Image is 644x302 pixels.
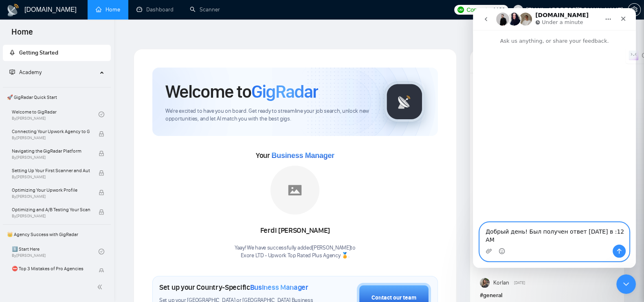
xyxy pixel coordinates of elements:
[466,5,491,14] span: Connects:
[480,278,490,288] img: Korlan
[250,283,308,292] span: Business Manager
[12,194,90,199] span: By [PERSON_NAME]
[99,131,104,137] span: lock
[12,175,90,179] span: By [PERSON_NAME]
[7,4,20,17] img: logo
[256,151,334,160] span: Your
[473,8,636,268] iframe: Intercom live chat
[480,291,614,300] h1: # general
[251,81,318,103] span: GigRadar
[616,274,636,294] iframe: Intercom live chat
[9,50,15,55] span: rocket
[515,7,521,13] span: user
[271,151,334,160] span: Business Manager
[270,166,319,214] img: placeholder.png
[628,7,640,13] span: setting
[12,265,90,273] span: ⛔ Top 3 Mistakes of Pro Agencies
[12,147,90,155] span: Navigating the GigRadar Platform
[159,283,308,292] h1: Set up your Country-Specific
[12,136,90,140] span: By [PERSON_NAME]
[3,45,111,61] li: Getting Started
[12,105,99,123] a: Welcome to GigRadarBy[PERSON_NAME]
[99,151,104,156] span: lock
[235,252,356,260] p: Exore LTD - Upwork Top Rated Plus Agency 🏅 .
[12,155,90,160] span: By [PERSON_NAME]
[99,190,104,195] span: lock
[12,127,90,136] span: Connecting Your Upwork Agency to GigRadar
[628,7,641,13] a: setting
[4,226,110,243] span: 👑 Agency Success with GigRadar
[96,6,120,13] a: homeHome
[493,278,509,287] span: Korlan
[19,69,42,76] span: Academy
[4,89,110,105] span: 🚀 GigRadar Quick Start
[165,81,318,103] h1: Welcome to
[457,7,464,13] img: upwork-logo.png
[384,81,425,122] img: gigradar-logo.png
[190,6,220,13] a: searchScanner
[99,209,104,215] span: lock
[9,69,42,76] span: Academy
[99,112,104,117] span: check-circle
[9,69,15,75] span: fund-projection-screen
[99,249,104,254] span: check-circle
[136,6,174,13] a: dashboardDashboard
[12,186,90,194] span: Optimizing Your Upwork Profile
[12,214,90,219] span: By [PERSON_NAME]
[235,224,356,238] div: Ferdi [PERSON_NAME]
[19,49,58,56] span: Getting Started
[165,107,371,123] span: We're excited to have you on board. Get ready to streamline your job search, unlock new opportuni...
[235,244,356,260] div: Yaay! We have successfully added [PERSON_NAME] to
[99,170,104,176] span: lock
[12,243,99,260] a: 1️⃣ Start HereBy[PERSON_NAME]
[99,268,104,274] span: lock
[628,3,641,16] button: setting
[493,5,505,14] span: 1180
[97,283,105,291] span: double-left
[5,26,40,43] span: Home
[12,166,90,175] span: Setting Up Your First Scanner and Auto-Bidder
[12,206,90,214] span: Optimizing and A/B Testing Your Scanner for Better Results
[514,279,525,287] span: [DATE]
